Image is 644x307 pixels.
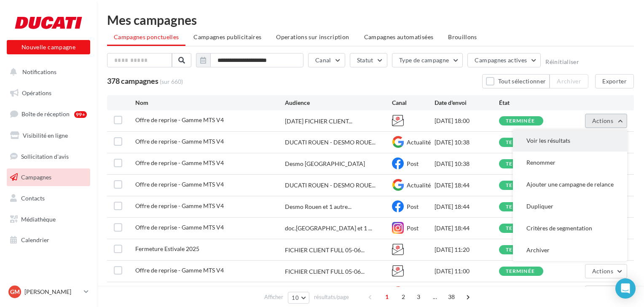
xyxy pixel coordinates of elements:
span: Boîte de réception [21,110,70,117]
button: Notifications [5,63,89,81]
span: 10 [292,294,299,301]
span: Post [407,224,419,232]
a: Opérations [5,84,92,102]
div: terminée [506,118,535,124]
button: Actions [585,286,627,300]
button: Actions [585,264,627,278]
a: GM [PERSON_NAME] [7,284,90,300]
span: Actions [592,117,613,124]
a: Contacts [5,190,92,207]
div: [DATE] 18:44 [435,203,499,211]
button: 10 [288,292,309,304]
div: terminée [506,204,535,210]
span: Actualité [407,182,431,189]
a: Sollicitation d'avis [5,148,92,166]
span: Offre de reprise - Gamme MTS V4 [135,202,224,209]
span: (sur 660) [160,77,183,86]
span: Afficher [264,293,283,301]
div: [DATE] 10:38 [435,138,499,147]
span: Visibilité en ligne [23,132,68,139]
span: Campagnes publicitaires [193,33,261,40]
div: terminée [506,183,535,188]
div: État [499,99,563,107]
div: [DATE] 18:00 [435,117,499,125]
a: Médiathèque [5,211,92,228]
div: Open Intercom Messenger [615,278,636,299]
span: [DATE] FICHIER CLIENT... [285,117,352,125]
span: Sollicitation d'avis [21,152,69,160]
div: [DATE] 11:20 [435,246,499,254]
button: Nouvelle campagne [7,40,90,54]
div: terminée [506,269,535,274]
button: Canal [308,53,345,67]
span: DUCATI ROUEN - DESMO ROUE... [285,138,376,147]
div: Canal [392,99,435,107]
button: Campagnes actives [467,53,541,67]
span: Médiathèque [21,216,56,223]
button: Archiver [513,239,627,261]
div: [DATE] 11:00 [435,267,499,275]
span: DUCATI ROUEN - DESMO ROUE... [285,181,376,190]
span: FICHIER CLIENT FULL 05-06... [285,246,365,254]
button: Critères de segmentation [513,217,627,239]
span: Actualité [407,139,431,146]
div: [DATE] 18:44 [435,181,499,190]
span: doc.[GEOGRAPHIC_DATA] et 1 ... [285,224,372,232]
button: Tout sélectionner [482,74,550,88]
span: résultats/page [314,293,349,301]
div: terminée [506,161,535,167]
span: Actions [592,267,613,275]
div: Audience [285,99,392,107]
button: Actions [585,114,627,128]
span: FICHIER CLIENT FULL 05-06... [285,267,365,276]
button: Renommer [513,152,627,174]
button: Exporter [595,74,634,88]
a: Visibilité en ligne [5,127,92,144]
button: Statut [350,53,387,67]
span: 2 [397,290,410,304]
span: Calendrier [21,236,49,243]
button: Ajouter une campagne de relance [513,174,627,195]
button: Voir les résultats [513,130,627,152]
p: [PERSON_NAME] [24,288,80,296]
a: Campagnes [5,168,92,186]
span: Offre de reprise - Gamme MTS V4 [135,267,224,274]
span: Campagnes [21,174,51,181]
span: 38 [445,290,459,304]
span: 378 campagnes [107,76,158,85]
span: Campagnes actives [475,56,527,64]
div: Date d'envoi [435,99,499,107]
div: Mes campagnes [107,13,634,26]
div: Desmo Rouen et 1 autre... [285,203,352,211]
div: terminée [506,247,535,253]
span: Post [407,203,419,210]
div: terminée [506,226,535,231]
span: GM [10,288,20,296]
button: Dupliquer [513,195,627,217]
span: Offre de reprise - Gamme MTS V4 [135,159,224,166]
span: Post [407,160,419,167]
span: Brouillons [448,33,477,40]
button: Type de campagne [392,53,463,67]
span: Contacts [21,195,45,202]
span: Campagnes automatisées [364,33,434,40]
a: Calendrier [5,231,92,249]
a: Boîte de réception99+ [5,105,92,123]
span: 1 [380,290,394,304]
span: Offre de reprise - Gamme MTS V4 [135,138,224,145]
span: Operations sur inscription [276,33,349,40]
span: 3 [412,290,425,304]
div: Nom [135,99,285,107]
span: Offre de reprise - Gamme MTS V4 [135,224,224,231]
span: Notifications [22,68,56,75]
span: Fermeture Estivale 2025 [135,245,199,252]
span: Offre de reprise - Gamme MTS V4 [135,116,224,123]
div: 99+ [74,111,87,118]
div: Desmo [GEOGRAPHIC_DATA] [285,160,365,168]
div: [DATE] 18:44 [435,224,499,232]
span: Opérations [22,89,51,96]
span: Offre de reprise - Gamme MTS V4 [135,181,224,188]
span: ... [428,290,442,304]
button: Archiver [550,74,588,88]
button: Réinitialiser [545,59,579,65]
